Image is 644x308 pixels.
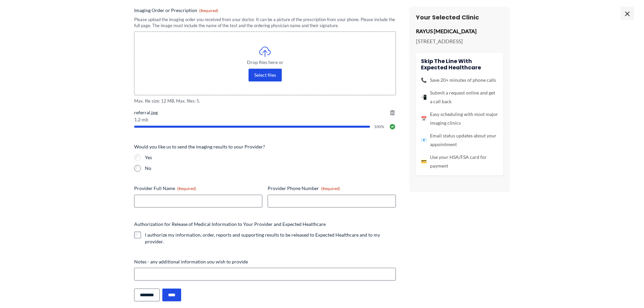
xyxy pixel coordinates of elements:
[421,157,427,166] span: 💳
[134,258,396,265] label: Notes - any additional information you wish to provide
[421,88,498,106] li: Submit a request online and get a call back
[134,98,396,104] span: Max. file size: 12 MB, Max. files: 5.
[134,117,396,122] span: 1.2 mb
[421,76,498,84] li: Save 20+ minutes of phone calls
[134,221,326,228] legend: Authorization for Release of Medical Information to Your Provider and Expected Healthcare
[374,125,385,129] span: 100%
[416,13,503,21] h3: Your Selected Clinic
[421,114,427,123] span: 📅
[621,7,634,20] span: ×
[421,110,498,127] li: Easy scheduling with most major imaging clinics
[421,136,427,144] span: 📧
[148,60,382,65] span: Drop files here or
[134,109,396,116] span: referral.jpg
[416,26,503,36] p: RAYUS [MEDICAL_DATA]
[134,143,265,150] legend: Would you like us to send the imaging results to your Provider?
[145,232,396,245] label: I authorize my information, order, reports and supporting results to be released to Expected Heal...
[416,36,503,46] p: [STREET_ADDRESS]
[249,69,282,81] button: select files, imaging order or prescription(required)
[421,76,427,84] span: 📞
[134,16,396,29] div: Please upload the imaging order you received from your doctor. It can be a picture of the prescri...
[134,185,262,192] label: Provider Full Name
[421,153,498,170] li: Use your HSA/FSA card for payment
[145,154,396,161] label: Yes
[177,186,196,191] span: (Required)
[134,7,396,14] label: Imaging Order or Prescription
[268,185,396,192] label: Provider Phone Number
[145,165,396,172] label: No
[421,131,498,149] li: Email status updates about your appointment
[199,8,218,13] span: (Required)
[421,93,427,102] span: 📲
[321,186,340,191] span: (Required)
[421,58,498,71] h4: Skip the line with Expected Healthcare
